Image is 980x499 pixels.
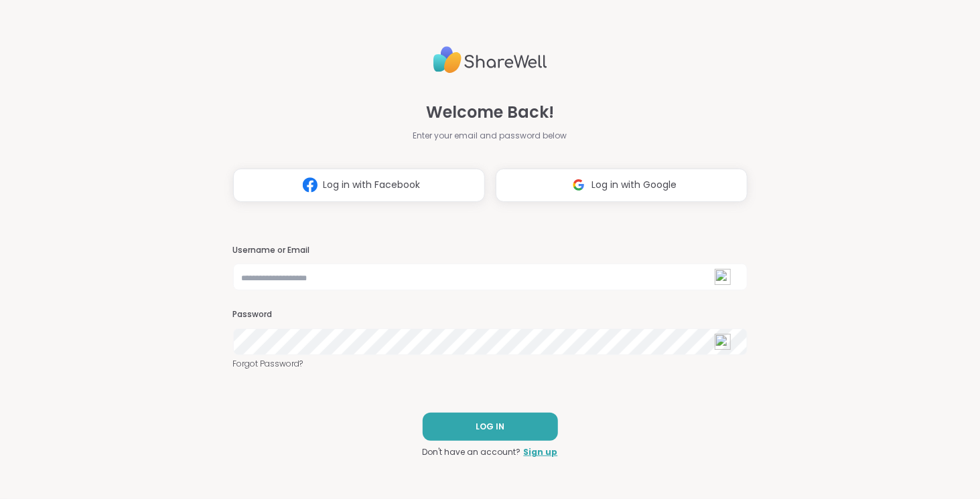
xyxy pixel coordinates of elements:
[524,446,558,458] a: Sign up
[591,178,677,192] span: Log in with Google
[233,309,748,320] h3: Password
[566,173,591,197] img: ShareWell Logomark
[433,41,547,79] img: ShareWell Logo
[413,130,567,142] span: Enter your email and password below
[233,358,748,370] a: Forgot Password?
[715,269,731,285] img: npw-badge-icon.svg
[233,245,748,256] h3: Username or Email
[297,173,323,197] img: ShareWell Logomark
[496,169,748,202] button: Log in with Google
[423,413,558,441] button: LOG IN
[476,421,504,433] span: LOG IN
[233,169,485,202] button: Log in with Facebook
[426,100,554,124] span: Welcome Back!
[423,446,521,458] span: Don't have an account?
[715,334,731,350] img: npw-badge-icon.svg
[323,178,420,192] span: Log in with Facebook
